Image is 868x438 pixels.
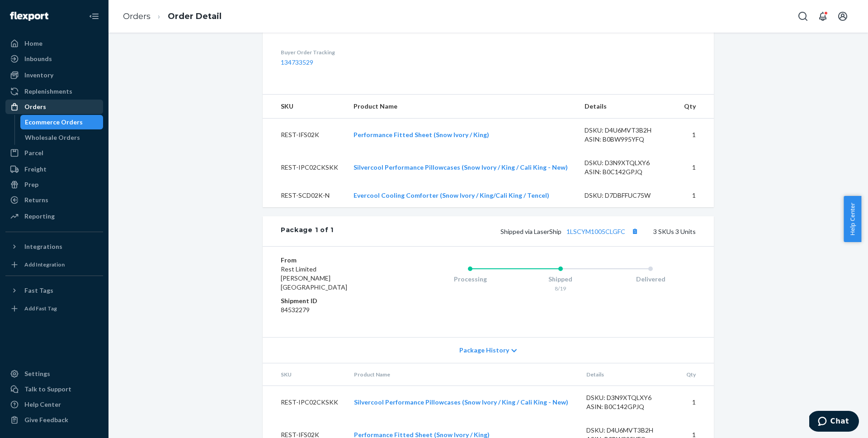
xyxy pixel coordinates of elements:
[263,95,346,119] th: SKU
[515,275,606,284] div: Shipped
[586,426,671,435] div: DSKU: D4U6MVT3B2H
[24,261,65,268] div: Add Integration
[585,126,670,135] div: DSKU: D4U6MVT3B2H
[5,162,103,176] a: Freight
[5,283,103,298] button: Fast Tags
[5,301,103,316] a: Add Fast Tag
[814,7,832,25] button: Open notifications
[263,119,346,152] td: REST-IFS02K
[585,158,670,167] div: DSKU: D3N9XTQLXY6
[5,413,103,427] button: Give Feedback
[281,296,389,305] dt: Shipment ID
[605,275,696,284] div: Delivered
[5,239,103,254] button: Integrations
[281,265,347,291] span: Rest Limited [PERSON_NAME][GEOGRAPHIC_DATA]
[5,209,103,224] a: Reporting
[354,163,568,171] a: Silvercool Performance Pillowcases (Snow Ivory / King / Cali King - New)
[5,84,103,99] a: Replenishments
[24,180,38,189] div: Prep
[24,400,61,409] div: Help Center
[24,385,71,394] div: Talk to Support
[566,228,625,235] a: 1LSCYM1005CLGFC
[425,275,515,284] div: Processing
[586,402,671,411] div: ASIN: B0C142GPJQ
[116,3,229,30] ol: breadcrumbs
[354,398,568,406] a: Silvercool Performance Pillowcases (Snow Ivory / King / Cali King - New)
[679,386,714,419] td: 1
[676,184,714,207] td: 1
[515,285,606,292] div: 8/19
[24,415,68,424] div: Give Feedback
[20,130,104,145] a: Wholesale Orders
[24,369,50,378] div: Settings
[585,191,670,200] div: DSKU: D7DBFFUC75W
[354,191,549,199] a: Evercool Cooling Comforter (Snow Ivory / King/Cali King / Tencel)
[5,193,103,207] a: Returns
[263,386,347,419] td: REST-IPC02CKSKK
[24,305,57,312] div: Add Fast Tag
[844,196,861,242] button: Help Center
[5,36,103,51] a: Home
[346,95,577,119] th: Product Name
[577,95,677,119] th: Details
[24,71,53,80] div: Inventory
[24,102,46,111] div: Orders
[354,131,489,138] a: Performance Fitted Sheet (Snow Ivory / King)
[334,225,696,237] div: 3 SKUs 3 Units
[24,165,47,174] div: Freight
[10,12,48,21] img: Flexport logo
[25,133,80,142] div: Wholesale Orders
[676,95,714,119] th: Qty
[629,225,641,237] button: Copy tracking number
[24,212,55,221] div: Reporting
[24,148,43,157] div: Parcel
[281,58,313,66] a: 134733529
[5,257,103,272] a: Add Integration
[263,151,346,184] td: REST-IPC02CKSKK
[281,256,389,265] dt: From
[794,7,812,25] button: Open Search Box
[676,151,714,184] td: 1
[459,346,509,355] span: Package History
[281,225,334,237] div: Package 1 of 1
[579,363,679,386] th: Details
[24,286,53,295] div: Fast Tags
[263,363,347,386] th: SKU
[20,115,104,129] a: Ecommerce Orders
[25,118,83,127] div: Ecommerce Orders
[24,39,42,48] div: Home
[123,11,151,21] a: Orders
[676,119,714,152] td: 1
[809,411,859,433] iframe: Opens a widget where you can chat to one of our agents
[5,146,103,160] a: Parcel
[347,363,579,386] th: Product Name
[24,242,62,251] div: Integrations
[168,11,222,21] a: Order Detail
[281,305,389,314] dd: 84532279
[281,48,444,56] dt: Buyer Order Tracking
[5,52,103,66] a: Inbounds
[5,68,103,82] a: Inventory
[5,367,103,381] a: Settings
[24,195,48,205] div: Returns
[5,397,103,412] a: Help Center
[24,54,52,63] div: Inbounds
[85,7,103,25] button: Close Navigation
[585,135,670,144] div: ASIN: B0BW995YFQ
[679,363,714,386] th: Qty
[24,87,72,96] div: Replenishments
[5,100,103,114] a: Orders
[5,382,103,396] button: Talk to Support
[586,393,671,402] div: DSKU: D3N9XTQLXY6
[5,177,103,192] a: Prep
[263,184,346,207] td: REST-SCD02K-N
[585,167,670,176] div: ASIN: B0C142GPJQ
[500,228,641,235] span: Shipped via LaserShip
[834,7,852,25] button: Open account menu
